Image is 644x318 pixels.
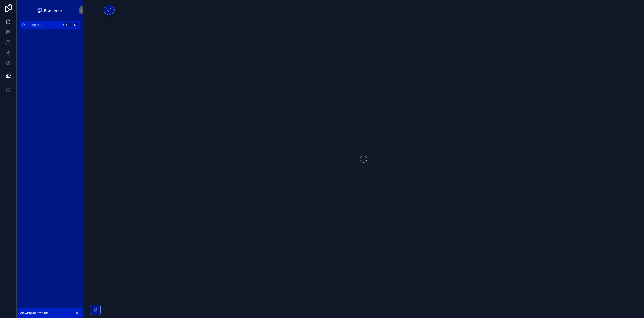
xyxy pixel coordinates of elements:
[20,311,48,315] span: Viewing as a visitor
[28,23,61,27] span: Jump to...
[17,29,83,38] div: scrollable content
[36,6,64,14] img: App logo
[63,22,72,27] span: Ctrl
[73,23,77,27] span: K
[20,21,80,29] button: Jump to...CtrlK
